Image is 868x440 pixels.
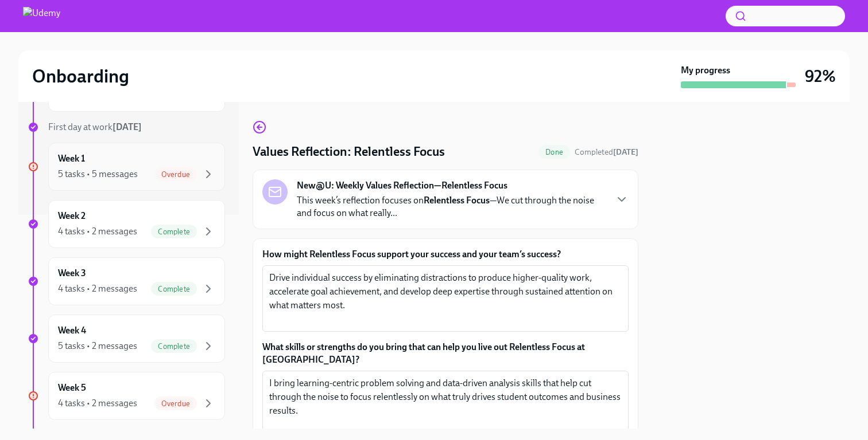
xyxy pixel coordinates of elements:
[58,324,86,337] h6: Week 4
[113,121,142,132] strong: [DATE]
[28,372,225,420] a: Week 54 tasks • 2 messagesOverdue
[805,66,836,87] h3: 92%
[28,315,225,363] a: Week 45 tasks • 2 messagesComplete
[58,152,85,165] h6: Week 1
[23,7,60,25] img: Udemy
[28,257,225,305] a: Week 34 tasks • 2 messagesComplete
[58,397,137,410] div: 4 tasks • 2 messages
[297,194,606,219] p: This week’s reflection focuses on —We cut through the noise and focus on what really...
[154,399,197,408] span: Overdue
[424,195,490,206] strong: Relentless Focus
[58,382,86,394] h6: Week 5
[575,147,638,158] span: September 29th, 2025 11:39
[269,376,622,431] textarea: I bring learning-centric problem solving and data-driven analysis skills that help cut through th...
[253,143,445,160] h4: Values Reflection: Relentless Focus
[575,147,638,157] span: Completed
[32,65,129,88] h2: Onboarding
[269,271,622,326] textarea: Drive individual success by eliminating distractions to produce higher-quality work, accelerate g...
[58,282,137,295] div: 4 tasks • 2 messages
[297,179,507,192] strong: New@U: Weekly Values Reflection—Relentless Focus
[613,147,638,157] strong: [DATE]
[681,64,730,77] strong: My progress
[262,341,629,366] label: What skills or strengths do you bring that can help you live out Relentless Focus at [GEOGRAPHIC_...
[58,267,86,280] h6: Week 3
[28,200,225,248] a: Week 24 tasks • 2 messagesComplete
[58,210,86,222] h6: Week 2
[28,143,225,191] a: Week 15 tasks • 5 messagesOverdue
[262,248,629,261] label: How might Relentless Focus support your success and your team’s success?
[28,121,225,133] a: First day at work[DATE]
[151,227,197,236] span: Complete
[151,342,197,351] span: Complete
[151,285,197,293] span: Complete
[58,340,137,352] div: 5 tasks • 2 messages
[58,168,138,180] div: 5 tasks • 5 messages
[538,148,570,156] span: Done
[48,121,142,132] span: First day at work
[154,170,197,179] span: Overdue
[58,225,137,238] div: 4 tasks • 2 messages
